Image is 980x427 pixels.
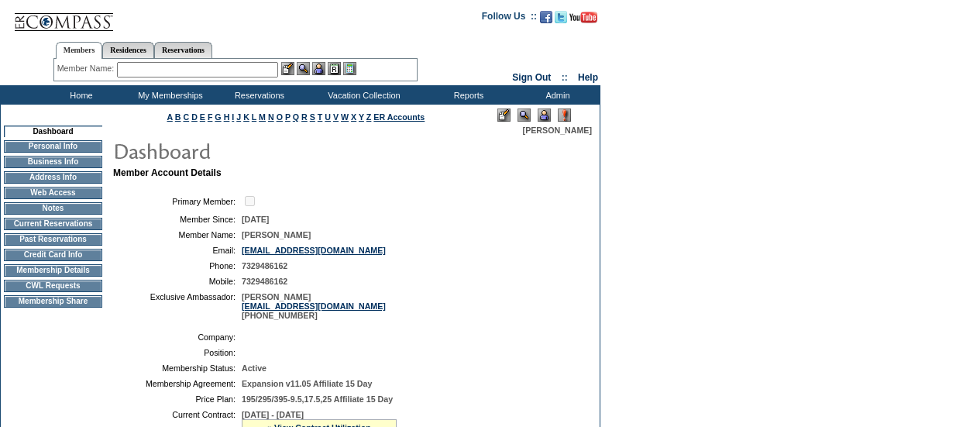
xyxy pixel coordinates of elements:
td: Reports [422,85,511,105]
a: J [236,112,241,122]
img: Subscribe to our YouTube Channel [569,12,597,23]
span: [PERSON_NAME] [PHONE_NUMBER] [242,292,386,320]
a: [EMAIL_ADDRESS][DOMAIN_NAME] [242,301,386,311]
a: B [175,112,181,122]
td: Home [35,85,124,105]
span: Expansion v11.05 Affiliate 15 Day [242,379,372,388]
span: Active [242,363,266,373]
img: View [297,62,310,75]
b: Member Account Details [113,167,222,178]
a: E [200,112,205,122]
img: Become our fan on Facebook [540,11,552,23]
img: Impersonate [538,108,551,122]
td: Exclusive Ambassador: [119,292,236,320]
a: A [167,112,173,122]
td: Mobile: [119,277,236,286]
a: K [243,112,249,122]
a: Become our fan on Facebook [540,15,552,25]
td: Dashboard [4,126,102,137]
td: Price Plan: [119,394,236,404]
td: Credit Card Info [4,249,102,261]
td: Email: [119,246,236,255]
td: Member Name: [119,230,236,239]
a: X [351,112,356,122]
a: Residences [102,42,154,58]
span: :: [562,72,568,83]
td: Primary Member: [119,194,236,208]
td: Notes [4,202,102,215]
a: Follow us on Twitter [555,15,567,25]
a: T [318,112,323,122]
a: U [325,112,331,122]
img: Impersonate [312,62,325,75]
a: ER Accounts [373,112,425,122]
div: Member Name: [57,62,117,75]
span: [PERSON_NAME] [523,126,592,135]
a: N [268,112,274,122]
td: Membership Details [4,264,102,277]
a: Sign Out [512,72,551,83]
a: F [208,112,213,122]
td: Phone: [119,261,236,270]
td: Position: [119,348,236,357]
td: Company: [119,332,236,342]
td: Membership Agreement: [119,379,236,388]
img: Follow us on Twitter [555,11,567,23]
span: 7329486162 [242,261,287,270]
span: 195/295/395-9.5,17.5,25 Affiliate 15 Day [242,394,393,404]
span: 7329486162 [242,277,287,286]
img: Log Concern/Member Elevation [558,108,571,122]
a: Help [578,72,598,83]
td: Past Reservations [4,233,102,246]
a: Y [359,112,364,122]
td: CWL Requests [4,280,102,292]
td: Vacation Collection [302,85,422,105]
a: W [341,112,349,122]
img: Reservations [328,62,341,75]
a: H [224,112,230,122]
a: V [333,112,339,122]
a: C [183,112,189,122]
td: Membership Status: [119,363,236,373]
a: Members [56,42,103,59]
a: D [191,112,198,122]
a: Z [366,112,372,122]
span: [DATE] [242,215,269,224]
img: b_calculator.gif [343,62,356,75]
td: Address Info [4,171,102,184]
a: Reservations [154,42,212,58]
td: My Memberships [124,85,213,105]
img: b_edit.gif [281,62,294,75]
td: Admin [511,85,600,105]
span: [DATE] - [DATE] [242,410,304,419]
td: Member Since: [119,215,236,224]
a: L [252,112,256,122]
td: Reservations [213,85,302,105]
td: Business Info [4,156,102,168]
a: P [285,112,291,122]
a: Q [293,112,299,122]
a: G [215,112,221,122]
a: M [259,112,266,122]
span: [PERSON_NAME] [242,230,311,239]
img: View Mode [518,108,531,122]
a: S [310,112,315,122]
img: pgTtlDashboard.gif [112,135,422,166]
a: Subscribe to our YouTube Channel [569,15,597,25]
td: Follow Us :: [482,9,537,28]
img: Edit Mode [497,108,511,122]
td: Current Reservations [4,218,102,230]
td: Membership Share [4,295,102,308]
a: R [301,112,308,122]
td: Personal Info [4,140,102,153]
a: [EMAIL_ADDRESS][DOMAIN_NAME] [242,246,386,255]
a: O [277,112,283,122]
td: Web Access [4,187,102,199]
a: I [232,112,234,122]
